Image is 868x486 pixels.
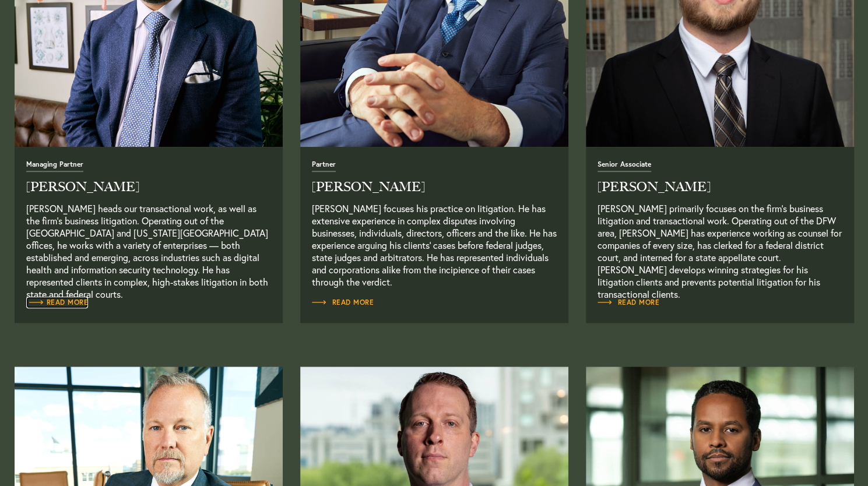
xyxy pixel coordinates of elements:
h2: [PERSON_NAME] [26,181,271,193]
a: Read Full Bio [598,159,842,288]
span: Read More [26,299,89,306]
span: Senior Associate [598,161,651,172]
a: Read Full Bio [26,159,271,288]
span: Read More [312,299,374,306]
p: [PERSON_NAME] heads our transactional work, as well as the firm’s business litigation. Operating ... [26,202,271,288]
p: [PERSON_NAME] focuses his practice on litigation. He has extensive experience in complex disputes... [312,202,557,288]
a: Read Full Bio [26,297,89,308]
span: Read More [598,299,660,306]
span: Managing Partner [26,161,83,172]
a: Read Full Bio [312,297,374,308]
p: [PERSON_NAME] primarily focuses on the firm’s business litigation and transactional work. Operati... [598,202,842,288]
a: Read Full Bio [598,297,660,308]
h2: [PERSON_NAME] [312,181,557,193]
a: Read Full Bio [312,159,557,288]
h2: [PERSON_NAME] [598,181,842,193]
span: Partner [312,161,336,172]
